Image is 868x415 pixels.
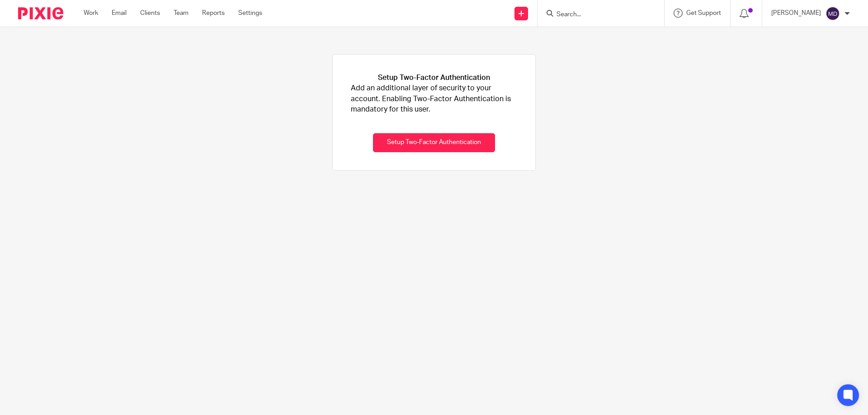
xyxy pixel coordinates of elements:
[202,9,225,18] a: Reports
[140,9,160,18] a: Clients
[18,7,63,19] img: Pixie
[826,6,840,21] img: svg%3E
[112,9,127,18] a: Email
[174,9,189,18] a: Team
[373,133,495,153] button: Setup Two-Factor Authentication
[686,10,721,16] span: Get Support
[84,9,98,18] a: Work
[556,11,637,19] input: Search
[238,9,262,18] a: Settings
[351,83,517,115] p: Add an additional layer of security to your account. Enabling Two-Factor Authentication is mandat...
[378,73,490,83] h1: Setup Two-Factor Authentication
[771,9,821,18] p: [PERSON_NAME]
